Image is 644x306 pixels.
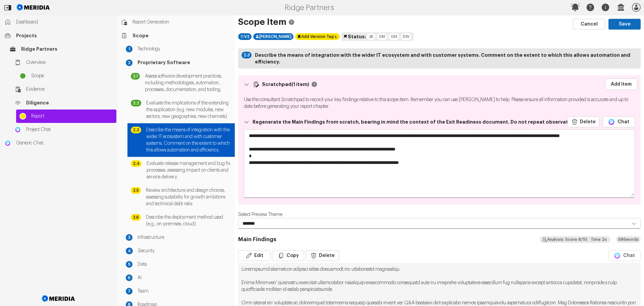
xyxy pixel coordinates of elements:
span: Technology [138,46,231,52]
button: Regenerate the Main Findings from scratch, bearing in mind the context of the Exit Readiness docu... [240,115,639,129]
a: Dashboard [1,15,116,29]
span: Proprietary Software [138,59,231,66]
img: Model Icon [613,252,621,259]
button: Edit [238,250,270,261]
h1: Scope Item [238,19,297,26]
strong: Regenerate the Main Findings from scratch, bearing in mind the context of the Exit Readiness docu... [253,119,585,125]
span: Generic Chat [16,140,113,146]
a: Generic ChatGeneric Chat [1,136,116,150]
span: Projects [16,32,113,39]
span: Scope [31,73,113,79]
h3: Main Findings [238,236,276,243]
span: Evaluate the implications of the extending the application (e.g. new modules, new sectors, new ge... [146,100,231,120]
span: AI [138,274,231,281]
div: DW [401,33,411,40]
img: Model Icon [608,118,615,126]
div: 1 [126,46,132,52]
div: SM [377,33,387,40]
strong: Describe the means of integration with the wider IT ecosystem and with customer systems. Comment ... [255,52,637,65]
a: Evidence [11,83,116,96]
a: Model IconChat [603,117,635,127]
a: Delete [567,117,599,127]
div: 2.6 [131,214,141,221]
div: 2.1 [131,73,140,80]
div: 5 [126,261,132,268]
button: Delete [306,250,339,261]
div: 2.5 [131,187,141,194]
img: Generic Chat [4,140,11,146]
a: Diligence [11,96,116,110]
a: Overview [11,56,116,69]
a: Ridge Partners [6,42,116,56]
div: 4 [126,248,133,254]
div: The response directly addresses the question, describing the integration means and commenting on ... [540,236,610,243]
span: Project Chat [26,126,113,133]
div: 2.3 [131,127,141,133]
label: Select Preview Theme [238,212,282,217]
div: 3 [126,234,132,241]
span: Dashboard [16,19,113,26]
span: Overview [26,59,113,66]
div: 7 [126,288,132,295]
a: Report [16,110,116,123]
div: 2.3 [241,52,252,58]
span: Ridge Partners [21,46,113,52]
span: Data [138,261,231,268]
span: Status: [348,33,366,40]
span: Evaluate release management and bug fix processes, assessing impact on clients and service delivery. [147,160,231,180]
span: Infrastructure [138,234,231,241]
div: V 2 [238,33,252,40]
div: 2.2 [131,100,141,106]
a: Projects [1,29,116,42]
strong: Scratchpad (1 item) [262,81,309,88]
a: Add Item [605,79,637,90]
span: Review architecture and design choices, assessing suitability for growth ambitions and technical ... [146,187,231,207]
span: Diligence [26,99,113,106]
img: Meridia Logo [41,291,76,306]
div: 586 words [616,236,641,243]
span: Scope [132,32,231,39]
span: Describe the deployment method used (e.g., on-premises, cloud). [146,214,231,227]
div: GN [389,33,399,40]
div: [PERSON_NAME] [253,33,293,40]
div: 2 [126,59,132,66]
span: Assess software development practices, including methodologies, automation, processes, documentat... [145,73,231,93]
a: Project ChatProject Chat [11,123,116,136]
button: Save [608,19,641,30]
button: Copy [272,250,304,261]
a: Scope [16,69,116,83]
button: Cancel [573,19,605,30]
span: Team [138,288,231,295]
div: JB [367,33,375,40]
span: Evidence [26,86,113,93]
div: Click to add version tag [295,33,340,40]
span: Security [138,248,231,254]
span: Report [31,113,113,120]
button: Scratchpad(1 item)Add Item [240,77,639,92]
span: Report Generation [132,19,231,26]
button: Model IconChat [608,250,641,261]
img: Project Chat [14,126,21,133]
p: Use the consultant Scratchpad to record your key findings relative to this scope item. Remember y... [244,96,635,110]
span: Describe the means of integration with the wider IT ecosystem and with customer systems. Comment ... [146,127,231,154]
div: 2.4 [131,160,142,167]
div: 6 [126,274,132,281]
